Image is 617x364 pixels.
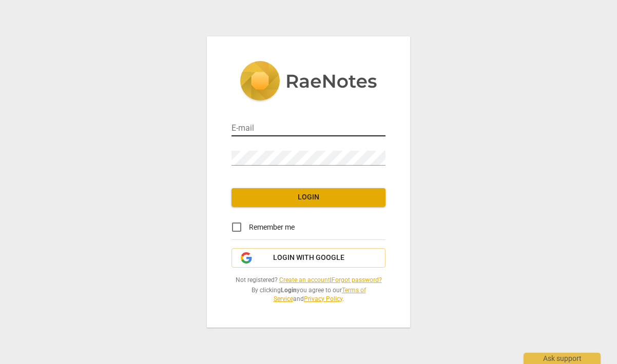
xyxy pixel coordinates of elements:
a: Privacy Policy [304,295,342,302]
span: Login with Google [273,253,344,263]
button: Login with Google [232,248,385,268]
a: Terms of Service [274,287,366,302]
button: Login [232,188,385,207]
span: Not registered? | [232,276,385,285]
div: Ask support [524,353,601,364]
b: Login [281,287,297,294]
a: Create an account [279,276,330,284]
a: Forgot password? [332,276,382,284]
img: 5ac2273c67554f335776073100b6d88f.svg [240,61,377,103]
span: By clicking you agree to our and . [232,286,385,303]
span: Login [240,192,377,203]
span: Remember me [249,222,295,233]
